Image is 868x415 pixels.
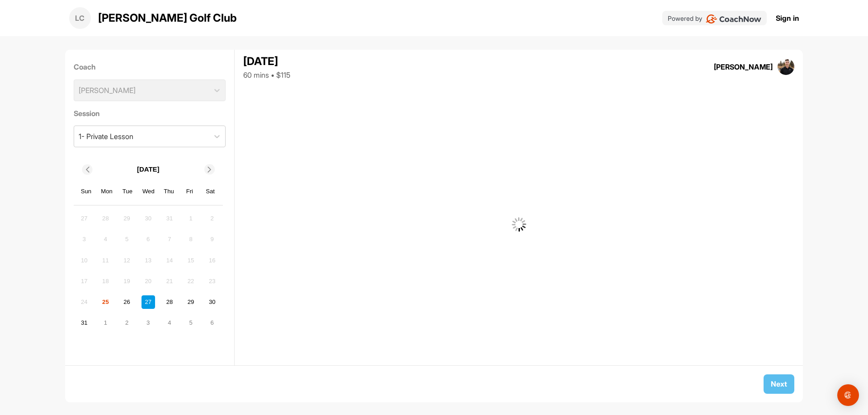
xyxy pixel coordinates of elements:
div: Not available Saturday, August 2nd, 2025 [205,212,219,225]
div: [DATE] [243,53,290,70]
button: Next [764,374,794,394]
div: Not available Saturday, August 23rd, 2025 [205,275,219,288]
div: Not available Thursday, August 21st, 2025 [163,275,176,288]
div: Not available Tuesday, August 5th, 2025 [120,233,134,246]
div: LC [69,7,91,29]
div: Not available Wednesday, August 20th, 2025 [142,275,155,288]
div: Not available Friday, August 8th, 2025 [184,233,198,246]
div: Open Intercom Messenger [837,384,859,406]
div: Choose Saturday, August 30th, 2025 [205,295,219,309]
div: 1- Private Lesson [79,131,133,142]
div: Choose Wednesday, September 3rd, 2025 [142,316,155,330]
label: Session [74,108,226,119]
div: [PERSON_NAME] [714,61,773,72]
label: Coach [74,61,226,72]
div: Choose Friday, August 29th, 2025 [184,295,198,309]
div: Not available Sunday, August 24th, 2025 [77,295,91,309]
p: [DATE] [137,164,160,175]
div: Not available Wednesday, August 13th, 2025 [142,253,155,267]
div: Mon [101,186,113,197]
div: Not available Thursday, July 31st, 2025 [163,212,176,225]
div: Fri [184,186,196,197]
div: Choose Wednesday, August 27th, 2025 [142,295,155,309]
div: Not available Sunday, July 27th, 2025 [77,212,91,225]
div: Not available Sunday, August 10th, 2025 [77,253,91,267]
img: square_28cc357c633fe7f8cc3ff810e000a358.jpg [778,58,795,75]
img: CoachNow [706,14,761,23]
div: Choose Monday, August 25th, 2025 [99,295,112,309]
div: Not available Sunday, August 3rd, 2025 [77,233,91,246]
div: Not available Wednesday, August 6th, 2025 [142,233,155,246]
div: Not available Thursday, August 14th, 2025 [163,253,176,267]
div: Not available Saturday, August 9th, 2025 [205,233,219,246]
div: 60 mins • $115 [243,70,290,80]
div: Choose Thursday, August 28th, 2025 [163,295,176,309]
div: Not available Monday, August 11th, 2025 [99,253,112,267]
div: Choose Sunday, August 31st, 2025 [77,316,91,330]
div: Thu [163,186,175,197]
div: Choose Friday, September 5th, 2025 [184,316,198,330]
div: Not available Monday, August 18th, 2025 [99,275,112,288]
img: G6gVgL6ErOh57ABN0eRmCEwV0I4iEi4d8EwaPGI0tHgoAbU4EAHFLEQAh+QQFCgALACwIAA4AGAASAAAEbHDJSesaOCdk+8xg... [512,217,526,232]
div: Not available Friday, August 22nd, 2025 [184,275,198,288]
div: Not available Monday, July 28th, 2025 [99,212,112,225]
div: Choose Saturday, September 6th, 2025 [205,316,219,330]
div: month 2025-08 [76,210,220,331]
div: Choose Tuesday, August 26th, 2025 [120,295,134,309]
div: Not available Friday, August 1st, 2025 [184,212,198,225]
div: Choose Thursday, September 4th, 2025 [163,316,176,330]
a: Sign in [776,13,799,23]
div: Not available Monday, August 4th, 2025 [99,233,112,246]
div: Not available Tuesday, July 29th, 2025 [120,212,134,225]
div: Sun [80,186,92,197]
p: Powered by [668,14,702,23]
div: Not available Wednesday, July 30th, 2025 [142,212,155,225]
div: Not available Tuesday, August 19th, 2025 [120,275,134,288]
div: Tue [122,186,133,197]
div: Sat [204,186,216,197]
div: Not available Tuesday, August 12th, 2025 [120,253,134,267]
div: Choose Monday, September 1st, 2025 [99,316,112,330]
div: Not available Sunday, August 17th, 2025 [77,275,91,288]
div: Not available Thursday, August 7th, 2025 [163,233,176,246]
div: Not available Saturday, August 16th, 2025 [205,253,219,267]
p: [PERSON_NAME] Golf Club [98,10,237,26]
div: Not available Friday, August 15th, 2025 [184,253,198,267]
div: Choose Tuesday, September 2nd, 2025 [120,316,134,330]
div: Wed [142,186,154,197]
